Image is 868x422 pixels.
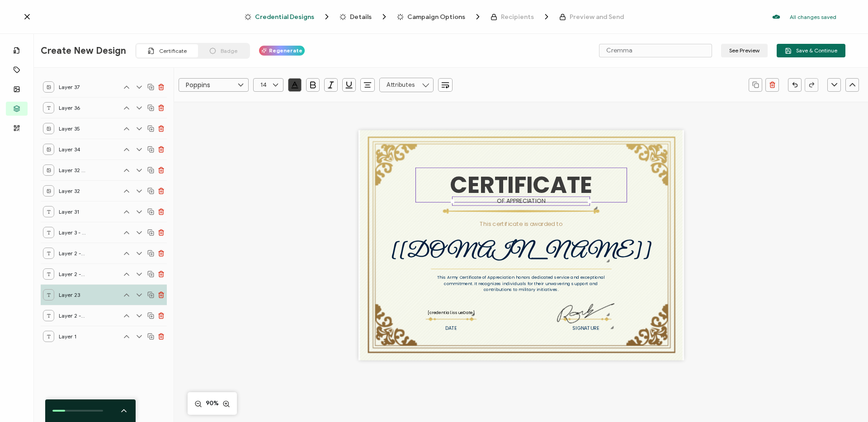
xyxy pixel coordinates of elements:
[253,78,283,92] input: Select
[443,209,599,214] img: e2b84b05-4ef7-4672-b075-39993d0307b6.png
[570,14,624,20] span: Preview and Send
[391,239,652,264] pre: [[DOMAIN_NAME]]
[59,102,86,113] span: Layer 36
[59,248,86,259] span: Layer 2 - Copy - Copy - Copy
[777,44,845,57] button: Save & Continue
[450,169,592,201] pre: CERTIFICATE
[59,123,86,134] span: Layer 35
[790,14,836,20] p: All changes saved
[559,14,624,20] span: Preview and Send
[159,47,187,54] span: Certificate
[59,185,86,197] span: Layer 32
[407,14,465,20] span: Campaign Options
[430,269,612,269] img: 09d5041d-14f5-45d9-a606-79d21434d2a8.png
[599,44,712,57] input: Name your certificate
[245,12,624,21] div: Breadcrumb
[204,399,220,408] span: 90%
[556,296,616,331] img: feda3496-cfdc-4c51-a794-4a39d9fe4c0e.png
[823,379,868,422] iframe: Chat Widget
[59,144,86,155] span: Layer 34
[41,45,126,56] span: Create New Design
[255,14,314,20] span: Credential Designs
[445,324,457,331] pre: DATE
[437,274,606,293] pre: This Army Certificate of Appreciation honors dedicated service and exceptional commitment. It rec...
[397,12,482,21] span: Campaign Options
[501,14,534,20] span: Recipients
[350,14,372,20] span: Details
[221,47,237,54] span: Badge
[59,310,86,321] span: Layer 2 - Copy
[59,227,86,238] span: Layer 3 - Copy
[785,47,837,54] span: Save & Continue
[480,220,563,228] pre: This certificate is awarded to
[379,78,434,92] input: Attributes
[721,44,768,57] button: See Preview
[59,289,86,300] span: Layer 23
[340,12,389,21] span: Details
[179,78,249,92] input: Select
[428,309,475,315] pre: [credential.issueDate]
[269,48,302,53] span: Regenerate
[59,268,86,280] span: Layer 2 - Copy - Copy
[491,12,551,21] span: Recipients
[59,81,86,93] span: Layer 37
[497,197,545,205] pre: OF APPRECIATION
[59,164,86,176] span: Layer 32 - Copy
[59,331,86,342] span: Layer 1
[425,317,476,321] img: 870c7a01-c597-474f-a358-110eba6fd2dc.png
[245,12,331,21] span: Credential Designs
[59,206,86,217] span: Layer 31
